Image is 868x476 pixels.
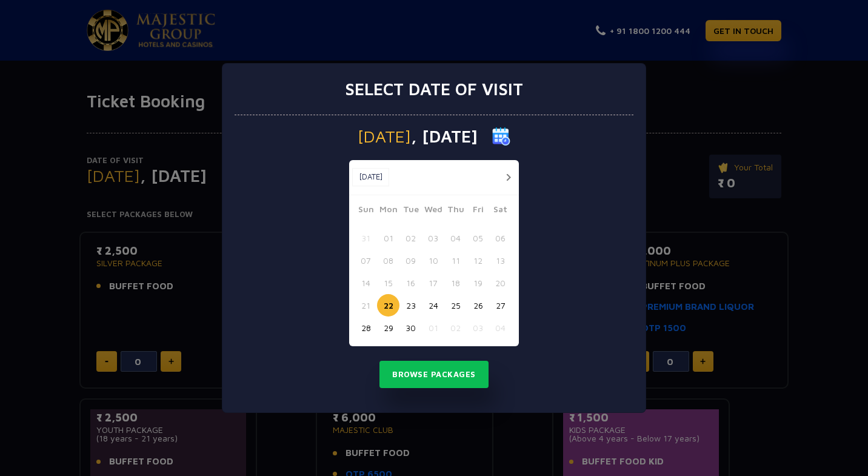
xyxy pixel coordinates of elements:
button: 24 [422,294,444,317]
button: 28 [355,317,377,339]
button: 03 [422,227,444,249]
button: 02 [444,317,467,339]
h3: Select date of visit [345,79,523,99]
button: 31 [355,227,377,249]
button: [DATE] [352,168,389,186]
button: 21 [355,294,377,317]
button: 26 [467,294,489,317]
button: 05 [467,227,489,249]
button: 02 [399,227,422,249]
img: calender icon [492,127,510,146]
button: 30 [399,317,422,339]
span: [DATE] [358,128,411,145]
span: Wed [422,203,444,220]
button: 09 [399,249,422,272]
button: 01 [422,317,444,339]
button: 13 [489,249,512,272]
button: 04 [444,227,467,249]
span: Tue [399,203,422,220]
button: Browse Packages [379,361,489,389]
button: 12 [467,249,489,272]
button: 11 [444,249,467,272]
button: 25 [444,294,467,317]
button: 20 [489,272,512,294]
button: 03 [467,317,489,339]
button: 07 [355,249,377,272]
button: 15 [377,272,399,294]
span: Sat [489,203,512,220]
button: 27 [489,294,512,317]
span: , [DATE] [411,128,478,145]
button: 06 [489,227,512,249]
button: 01 [377,227,399,249]
button: 22 [377,294,399,317]
button: 19 [467,272,489,294]
button: 17 [422,272,444,294]
span: Thu [444,203,467,220]
span: Sun [355,203,377,220]
button: 16 [399,272,422,294]
button: 29 [377,317,399,339]
span: Fri [467,203,489,220]
button: 23 [399,294,422,317]
span: Mon [377,203,399,220]
button: 18 [444,272,467,294]
button: 08 [377,249,399,272]
button: 10 [422,249,444,272]
button: 04 [489,317,512,339]
button: 14 [355,272,377,294]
